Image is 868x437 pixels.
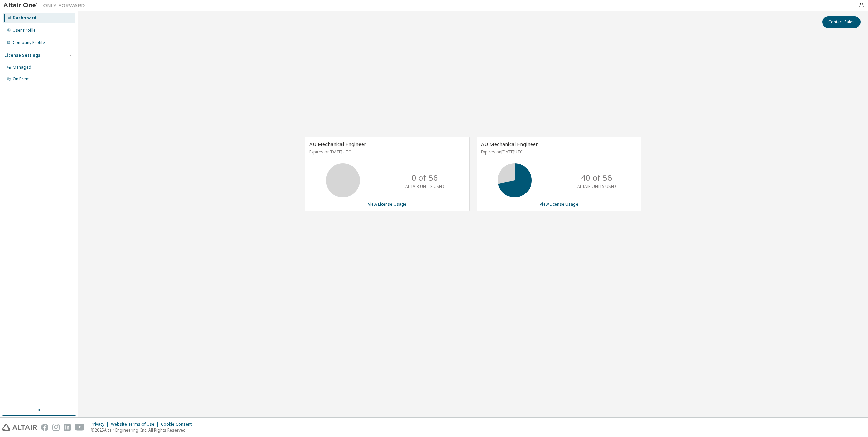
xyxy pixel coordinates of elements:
[13,65,31,70] div: Managed
[13,40,45,45] div: Company Profile
[13,28,36,33] div: User Profile
[3,2,88,9] img: Altair One
[309,149,464,155] p: Expires on [DATE] UTC
[2,424,37,431] img: altair_logo.svg
[161,422,196,427] div: Cookie Consent
[577,183,616,189] p: ALTAIR UNITS USED
[13,76,30,82] div: On Prem
[481,149,635,155] p: Expires on [DATE] UTC
[75,424,85,431] img: youtube.svg
[822,16,861,28] button: Contact Sales
[52,424,60,431] img: instagram.svg
[481,141,538,147] span: AU Mechanical Engineer
[412,172,438,183] p: 0 of 56
[405,183,444,189] p: ALTAIR UNITS USED
[540,201,578,207] a: View License Usage
[581,172,612,183] p: 40 of 56
[91,427,196,433] p: © 2025 Altair Engineering, Inc. All Rights Reserved.
[111,422,161,427] div: Website Terms of Use
[64,424,71,431] img: linkedin.svg
[13,15,36,21] div: Dashboard
[309,141,366,147] span: AU Mechanical Engineer
[368,201,406,207] a: View License Usage
[4,53,40,58] div: License Settings
[91,422,111,427] div: Privacy
[41,424,48,431] img: facebook.svg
